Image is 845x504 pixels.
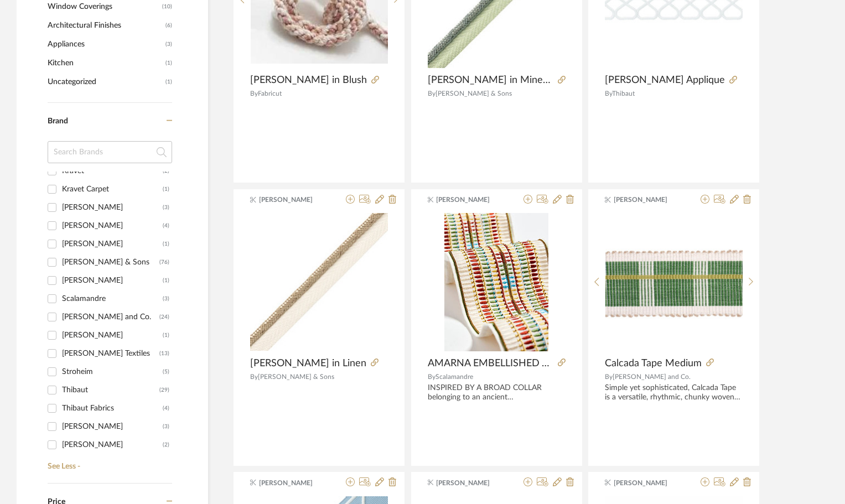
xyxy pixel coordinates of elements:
span: (6) [165,17,172,34]
span: [PERSON_NAME] [436,478,506,488]
img: Calcada Tape Medium [605,214,743,351]
span: [PERSON_NAME] [259,478,329,488]
span: Kitchen [48,54,163,72]
span: [PERSON_NAME] & Sons [258,373,334,380]
span: [PERSON_NAME] [614,478,683,488]
div: (1) [163,326,169,344]
div: [PERSON_NAME] Textiles [62,345,159,362]
span: By [428,373,436,380]
img: Francoise Cord in Linen [250,213,388,351]
span: [PERSON_NAME] in Linen [250,357,366,370]
div: Thibaut Fabrics [62,399,163,417]
span: (3) [165,35,172,53]
span: [PERSON_NAME] [436,195,506,205]
div: (76) [159,253,169,271]
span: [PERSON_NAME] [259,195,329,205]
div: INSPIRED BY A BROAD COLLAR belonging to an ancient [DEMOGRAPHIC_DATA] noblewoman named [PERSON_NA... [428,383,566,402]
span: Brand [48,117,68,125]
div: [PERSON_NAME] [62,235,163,253]
span: Appliances [48,35,163,54]
span: By [250,373,258,380]
span: Fabricut [258,90,282,97]
div: Stroheim [62,363,163,381]
span: [PERSON_NAME] & Sons [436,90,512,97]
div: Scalamandre [62,290,163,308]
span: By [605,373,613,380]
a: See Less - [45,454,172,471]
div: Thibaut [62,381,159,399]
div: Simple yet sophisticated, Calcada Tape is a versatile, rhythmic, chunky woven geometric stripe th... [605,383,743,402]
span: AMARNA EMBELLISHED TAPE [428,357,553,370]
div: (1) [163,235,169,253]
span: By [428,90,436,97]
span: By [250,90,258,97]
div: (1) [163,272,169,289]
div: (1) [163,180,169,198]
span: Calcada Tape Medium [605,357,702,370]
span: Scalamandre [436,373,473,380]
div: (29) [159,381,169,399]
div: [PERSON_NAME] [62,272,163,289]
span: (1) [165,54,172,72]
div: [PERSON_NAME] and Co. [62,308,159,326]
div: [PERSON_NAME] & Sons [62,253,159,271]
span: [PERSON_NAME] in Blush [250,74,367,86]
span: (1) [165,73,172,91]
div: [PERSON_NAME] [62,326,163,344]
div: (4) [163,217,169,235]
div: (13) [159,345,169,362]
span: Thibaut [612,90,635,97]
div: (3) [163,418,169,435]
div: (3) [163,199,169,216]
div: [PERSON_NAME] [62,436,163,454]
div: (3) [163,290,169,308]
span: [PERSON_NAME] in Mineral [428,74,553,86]
div: [PERSON_NAME] [62,418,163,435]
input: Search Brands [48,141,172,163]
div: (24) [159,308,169,326]
span: Uncategorized [48,72,163,91]
div: (4) [163,399,169,417]
div: (5) [163,363,169,381]
span: Architectural Finishes [48,16,163,35]
span: By [605,90,612,97]
div: [PERSON_NAME] [62,217,163,235]
div: Kravet Carpet [62,180,163,198]
span: [PERSON_NAME] [614,195,683,205]
div: (2) [163,436,169,454]
span: [PERSON_NAME] and Co. [613,373,691,380]
div: [PERSON_NAME] [62,199,163,216]
img: AMARNA EMBELLISHED TAPE [444,213,548,351]
span: [PERSON_NAME] Applique [605,74,725,86]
